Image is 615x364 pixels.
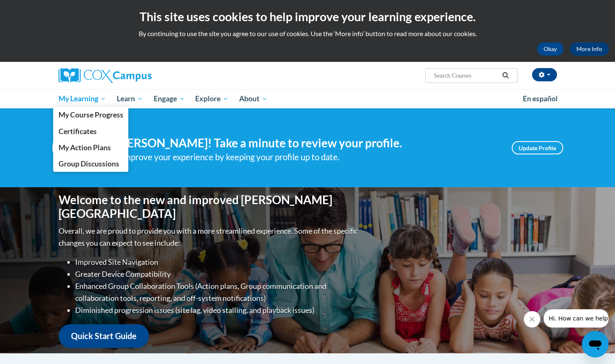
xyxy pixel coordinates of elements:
[111,89,148,108] a: Learn
[53,107,129,123] a: My Course Progress
[52,129,90,166] img: Profile Image
[517,90,563,107] a: En español
[195,94,228,104] span: Explore
[102,136,499,150] h4: Hi [PERSON_NAME]! Take a minute to review your profile.
[239,94,267,104] span: About
[148,89,190,108] a: Engage
[58,127,96,136] span: Certificates
[524,311,540,327] iframe: Close message
[53,123,129,139] a: Certificates
[53,139,129,156] a: My Action Plans
[75,256,360,268] li: Improved Site Navigation
[58,159,119,168] span: Group Discussions
[532,68,557,81] button: Account Settings
[5,6,67,12] span: Hi. How can we help?
[512,141,563,154] a: Update Profile
[59,68,216,83] a: Cox Campus
[58,143,110,152] span: My Action Plans
[75,304,360,316] li: Diminished progression issues (site lag, video stalling, and playback issues)
[544,309,608,327] iframe: Message from company
[6,29,609,38] p: By continuing to use the site you agree to our use of cookies. Use the ‘More info’ button to read...
[582,331,608,357] iframe: Button to launch messaging window
[75,280,360,304] li: Enhanced Group Collaboration Tools (Action plans, Group communication and collaboration tools, re...
[499,71,512,81] button: Search
[46,89,569,108] div: Main menu
[75,268,360,280] li: Greater Device Compatibility
[59,324,149,348] a: Quick Start Guide
[234,89,273,108] a: About
[59,225,360,249] p: Overall, we are proud to provide you with a more streamlined experience. Some of the specific cha...
[102,150,499,164] div: Help improve your experience by keeping your profile up to date.
[154,94,185,104] span: Engage
[117,94,143,104] span: Learn
[523,94,558,103] span: En español
[59,68,152,83] img: Cox Campus
[190,89,234,108] a: Explore
[58,94,106,104] span: My Learning
[6,8,609,25] h2: This site uses cookies to help improve your learning experience.
[53,156,129,172] a: Group Discussions
[58,110,123,119] span: My Course Progress
[53,89,112,108] a: My Learning
[570,42,609,56] a: More Info
[537,42,564,56] button: Okay
[59,193,360,221] h1: Welcome to the new and improved [PERSON_NAME][GEOGRAPHIC_DATA]
[433,71,499,81] input: Search Courses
